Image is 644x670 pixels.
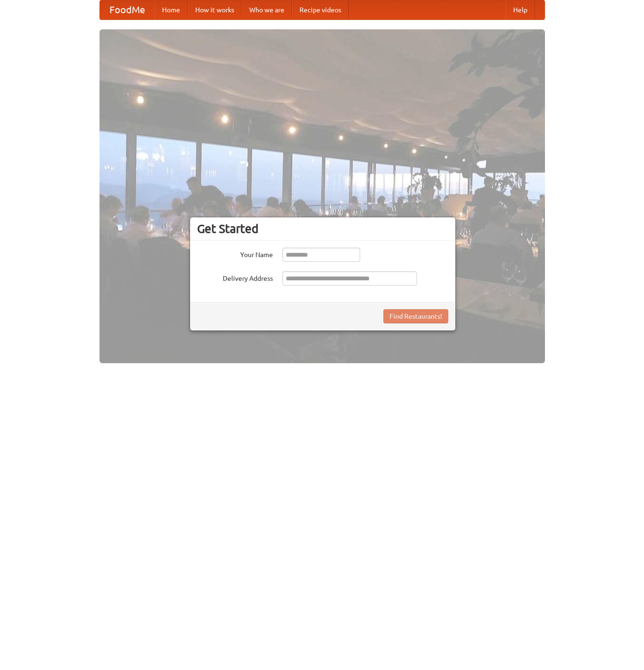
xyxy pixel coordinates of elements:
[188,0,242,19] a: How it works
[100,0,154,19] a: FoodMe
[197,222,448,236] h3: Get Started
[197,271,273,283] label: Delivery Address
[383,309,448,323] button: Find Restaurants!
[154,0,188,19] a: Home
[242,0,292,19] a: Who we are
[292,0,349,19] a: Recipe videos
[506,0,535,19] a: Help
[197,248,273,259] label: Your Name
